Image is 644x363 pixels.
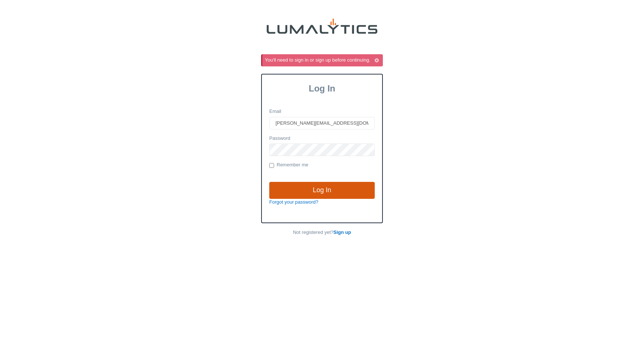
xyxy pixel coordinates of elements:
input: Email [269,117,375,129]
a: Sign up [333,229,351,235]
input: Remember me [269,163,274,168]
label: Remember me [269,162,308,169]
label: Email [269,108,281,115]
input: Log In [269,182,375,199]
p: Not registered yet? [261,229,383,236]
h3: Log In [262,83,382,94]
a: Forgot your password? [269,199,318,205]
label: Password [269,135,290,142]
div: You'll need to sign in or sign up before continuing. [265,57,381,64]
img: lumalytics-black-e9b537c871f77d9ce8d3a6940f85695cd68c596e3f819dc492052d1098752254.png [267,18,377,34]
